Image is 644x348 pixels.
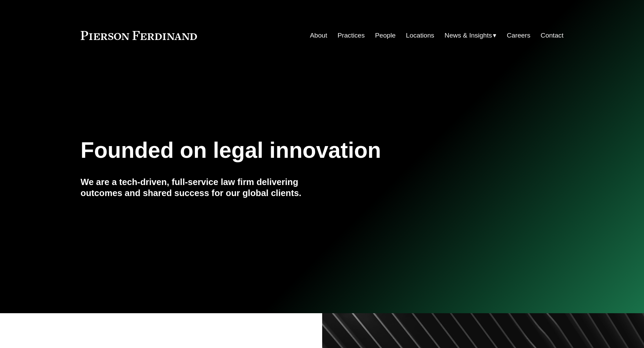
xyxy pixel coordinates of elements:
a: People [375,29,396,42]
h1: Founded on legal innovation [81,138,483,163]
a: Practices [337,29,365,42]
span: News & Insights [445,30,492,42]
a: Contact [541,29,563,42]
a: Locations [406,29,434,42]
a: About [310,29,327,42]
h4: We are a tech-driven, full-service law firm delivering outcomes and shared success for our global... [81,176,322,199]
a: Careers [507,29,530,42]
a: folder dropdown [445,29,497,42]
